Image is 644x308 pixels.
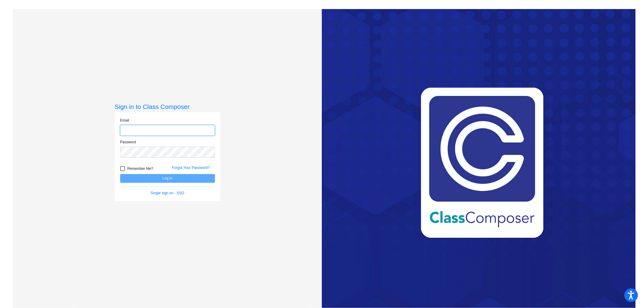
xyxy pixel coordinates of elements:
button: Log In [120,174,215,183]
a: Single sign on - SSO [151,191,184,195]
a: Forgot Your Password? [172,166,210,170]
label: Email [120,118,129,123]
span: Remember Me? [127,165,153,172]
label: Password [120,139,136,145]
h3: Sign in to Class Composer [115,103,220,110]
